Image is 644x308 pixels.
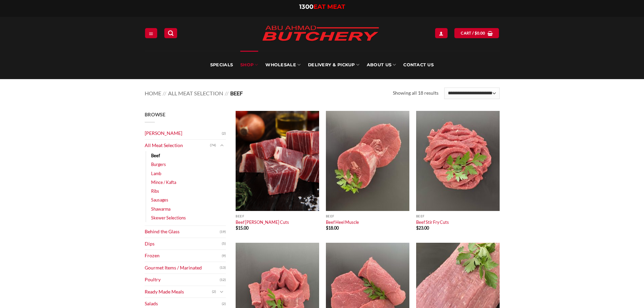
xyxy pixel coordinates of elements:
[151,160,166,169] a: Burgers
[367,51,396,79] a: About Us
[313,3,345,10] span: EAT MEAT
[236,214,319,218] p: Beef
[222,239,226,249] span: (5)
[168,90,223,96] a: All Meat Selection
[444,88,499,99] select: Shop order
[236,225,238,231] span: $
[145,262,220,274] a: Gourmet Items / Marinated
[212,287,216,297] span: (2)
[416,111,500,211] img: Beef Stir Fry Cuts
[326,111,409,211] img: Beef Heel Muscle
[240,51,258,79] a: SHOP
[230,90,243,96] span: Beef
[218,288,226,295] button: Toggle
[461,30,485,36] span: Cart /
[151,169,161,178] a: Lamb
[145,250,222,262] a: Frozen
[454,28,499,38] a: View cart
[326,225,339,231] bdi: 18.00
[416,225,419,231] span: $
[475,31,485,35] bdi: 0.00
[416,214,500,218] p: Beef
[416,219,449,225] a: Beef Stir Fry Cuts
[210,51,233,79] a: Specials
[151,195,168,204] a: Sausages
[151,178,176,187] a: Mince / Kafta
[220,263,226,273] span: (13)
[256,21,385,47] img: Abu Ahmad Butchery
[145,140,210,151] a: All Meat Selection
[326,214,409,218] p: Beef
[326,225,328,231] span: $
[236,111,319,211] img: Beef Curry Cuts
[145,90,161,96] a: Home
[151,213,186,222] a: Skewer Selections
[145,238,222,250] a: Dips
[435,28,447,38] a: Login
[475,30,477,36] span: $
[164,28,177,38] a: Search
[299,3,345,10] a: 1300EAT MEAT
[222,251,226,261] span: (9)
[210,140,216,150] span: (74)
[299,3,313,10] span: 1300
[222,128,226,139] span: (2)
[265,51,301,79] a: Wholesale
[220,275,226,285] span: (12)
[145,28,157,38] a: Menu
[220,227,226,237] span: (19)
[236,219,289,225] a: Beef [PERSON_NAME] Cuts
[403,51,434,79] a: Contact Us
[151,151,160,160] a: Beef
[151,187,159,195] a: Ribs
[145,112,166,117] span: Browse
[145,274,220,286] a: Poultry
[416,225,429,231] bdi: 23.00
[326,219,359,225] a: Beef Heel Muscle
[225,90,229,96] span: //
[236,225,248,231] bdi: 15.00
[163,90,166,96] span: //
[145,127,222,139] a: [PERSON_NAME]
[308,51,359,79] a: Delivery & Pickup
[145,226,220,238] a: Behind the Glass
[145,286,212,298] a: Ready Made Meals
[218,142,226,149] button: Toggle
[151,205,170,213] a: Shawarma
[393,89,438,97] p: Showing all 18 results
